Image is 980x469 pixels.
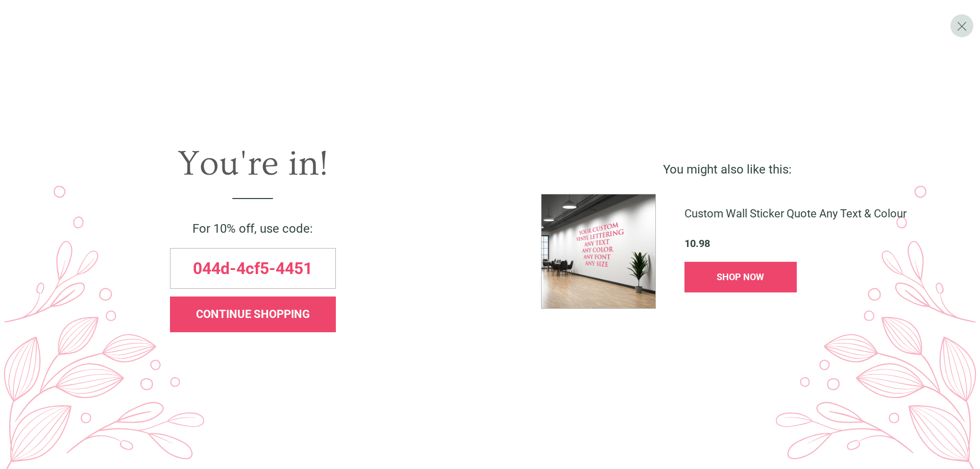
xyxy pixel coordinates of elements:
span: 10.98 [684,238,710,249]
span: 044d-4cf5-4451 [193,260,312,277]
span: For 10% off, use code: [192,221,313,236]
span: X [957,18,967,34]
img: %5BWS-74142-XS-F-DI_1754659053552.jpg [541,194,656,309]
span: Custom Wall Sticker Quote Any Text & Colour [684,208,906,220]
span: You're in! [178,144,328,184]
span: CONTINUE SHOPPING [196,308,310,320]
span: You might also like this: [663,162,792,177]
span: SHOP NOW [717,271,764,282]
